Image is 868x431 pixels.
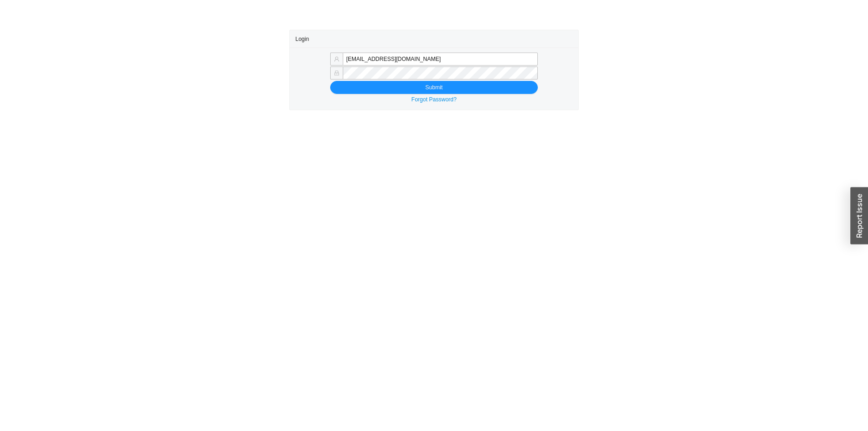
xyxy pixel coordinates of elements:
[343,53,538,66] input: Email
[334,56,339,62] span: user
[411,96,457,103] a: Forgot Password?
[334,70,339,76] span: lock
[425,83,443,92] span: Submit
[295,30,573,47] div: Login
[330,81,538,94] button: Submit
